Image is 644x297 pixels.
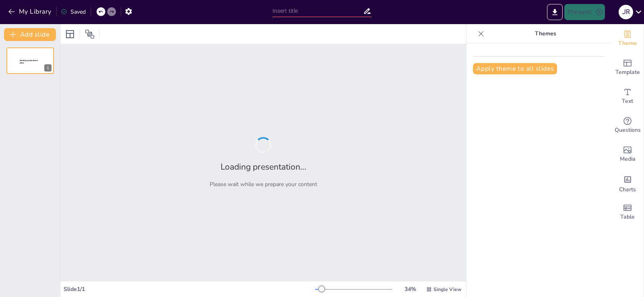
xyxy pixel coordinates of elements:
input: Insert title [272,5,363,17]
button: Apply theme to all slides [473,63,557,74]
span: Questions [615,126,641,135]
span: Position [85,29,95,39]
div: Add text boxes [611,82,644,111]
div: Add ready made slides [611,53,644,82]
span: Template [615,68,640,77]
span: Table [620,213,635,221]
div: J R [619,5,633,19]
div: 1 [44,64,52,72]
div: Add images, graphics, shapes or video [611,140,644,169]
button: My Library [6,5,55,18]
div: 1 [6,47,54,74]
span: Media [620,155,636,164]
div: Change the overall theme [611,24,644,53]
p: Please wait while we prepare your content [210,180,317,188]
div: Get real-time input from your audience [611,111,644,140]
span: Text [622,97,633,106]
div: Add charts and graphs [611,169,644,198]
button: Export to PowerPoint [547,4,563,20]
span: Single View [433,286,461,293]
div: Saved [61,8,86,16]
h2: Loading presentation... [221,161,306,172]
p: Themes [487,24,603,43]
button: J R [619,4,633,20]
button: Add slide [4,28,56,41]
button: Present [564,4,605,20]
span: Theme [618,39,637,48]
div: Slide 1 / 1 [64,285,315,293]
div: Layout [64,28,76,41]
div: 34 % [400,285,420,293]
span: Charts [619,185,636,194]
span: Sendsteps presentation editor [20,59,38,64]
div: Add a table [611,198,644,227]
